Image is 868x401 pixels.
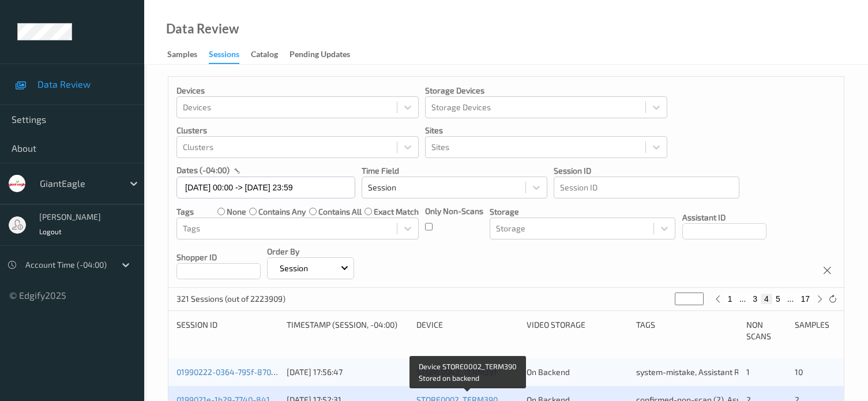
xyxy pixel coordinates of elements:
[176,85,419,96] p: Devices
[490,206,675,218] p: Storage
[416,319,518,342] div: Device
[527,319,629,342] div: Video Storage
[176,367,333,377] a: 01990222-0364-795f-870b-39d187a42a31
[425,85,667,96] p: Storage Devices
[784,294,798,304] button: ...
[290,47,362,63] a: Pending Updates
[287,366,409,378] div: [DATE] 17:56:47
[797,294,813,304] button: 17
[176,293,285,305] p: 321 Sessions (out of 2223909)
[251,47,290,63] a: Catalog
[749,294,761,304] button: 3
[636,319,738,342] div: Tags
[746,319,787,342] div: Non Scans
[167,47,209,63] a: Samples
[636,367,828,377] span: system-mistake, Assistant Rejected, Unusual activity
[362,165,547,177] p: Time Field
[795,367,803,377] span: 10
[258,206,306,218] label: contains any
[554,165,739,177] p: Session ID
[527,366,629,378] div: On Backend
[267,246,354,257] p: Order By
[772,294,784,304] button: 5
[209,48,239,64] div: Sessions
[167,48,197,63] div: Samples
[166,23,239,35] div: Data Review
[374,206,419,218] label: exact match
[176,319,279,342] div: Session ID
[209,47,251,64] a: Sessions
[425,205,483,217] p: Only Non-Scans
[176,206,194,218] p: Tags
[176,164,230,176] p: dates (-04:00)
[287,319,409,342] div: Timestamp (Session, -04:00)
[795,319,836,342] div: Samples
[176,125,419,136] p: Clusters
[416,367,497,377] a: STORE0043_TERM391
[227,206,246,218] label: none
[251,48,278,63] div: Catalog
[682,212,766,223] p: Assistant ID
[746,367,750,377] span: 1
[425,125,667,136] p: Sites
[736,294,750,304] button: ...
[761,294,772,304] button: 4
[318,206,362,218] label: contains all
[290,48,350,63] div: Pending Updates
[276,263,312,274] p: Session
[724,294,736,304] button: 1
[176,252,261,263] p: Shopper ID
